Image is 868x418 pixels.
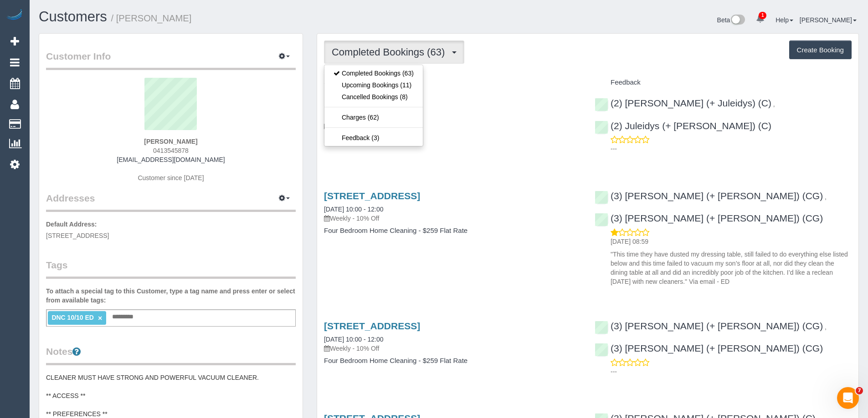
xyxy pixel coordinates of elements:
span: Customer since [DATE] [138,174,204,181]
a: Charges (62) [324,111,423,123]
a: Upcoming Bookings (11) [324,79,423,91]
a: [PERSON_NAME] [800,16,857,24]
h4: Four Bedroom Home Cleaning - $259 Flat Rate [324,357,581,365]
strong: [PERSON_NAME] [144,138,197,145]
p: Weekly - 10% Off [324,344,581,353]
a: × [98,314,102,322]
p: [DATE] 08:59 [611,237,852,246]
h4: Feedback [595,79,852,86]
p: --- [611,144,852,153]
a: (3) [PERSON_NAME] (+ [PERSON_NAME]) (CG) [595,343,823,353]
a: [STREET_ADDRESS] [324,191,420,201]
img: Automaid Logo [5,9,24,22]
h4: Four Bedroom Home Cleaning - $259 Flat Rate [324,227,581,235]
span: 0413545878 [153,147,189,154]
a: Help [776,16,793,24]
button: Completed Bookings (63) [324,40,464,64]
a: [STREET_ADDRESS] [324,321,420,331]
p: Weekly - 10% Off [324,214,581,223]
span: Completed Bookings (63) [332,46,449,58]
button: Create Booking [789,40,852,60]
p: One Time Cleaning [324,121,581,131]
span: [STREET_ADDRESS] [46,232,109,239]
a: Beta [717,16,745,24]
a: (2) [PERSON_NAME] (+ Juleidys) (C) [595,98,771,108]
a: Cancelled Bookings (8) [324,91,423,103]
a: (3) [PERSON_NAME] (+ [PERSON_NAME]) (CG) [595,321,823,331]
span: 1 [759,12,766,19]
span: 7 [856,387,863,394]
a: Completed Bookings (63) [324,67,423,79]
p: "This time they have dusted my dressing table, still failed to do everything else listed below an... [611,250,852,286]
span: , [773,101,775,108]
label: To attach a special tag to this Customer, type a tag name and press enter or select from availabl... [46,287,296,305]
span: , [825,323,827,331]
small: / [PERSON_NAME] [111,13,192,23]
a: [DATE] 10:00 - 12:00 [324,336,383,343]
a: (3) [PERSON_NAME] (+ [PERSON_NAME]) (CG) [595,191,823,201]
legend: Tags [46,258,296,279]
a: (3) [PERSON_NAME] (+ [PERSON_NAME]) (CG) [595,213,823,223]
a: [EMAIL_ADDRESS][DOMAIN_NAME] [117,156,225,163]
label: Default Address: [46,220,97,229]
h4: Service [324,79,581,86]
a: Feedback (3) [324,132,423,144]
span: DNC 10/10 ED [51,314,94,321]
span: , [825,193,827,201]
p: --- [611,367,852,376]
h4: Re-Clean [324,134,581,142]
a: 1 [751,9,769,29]
a: [DATE] 10:00 - 12:00 [324,206,383,213]
a: (2) Juleidys (+ [PERSON_NAME]) (C) [595,121,771,131]
legend: Notes [46,345,296,365]
iframe: Intercom live chat [837,387,859,409]
a: Customers [39,9,107,25]
img: New interface [730,15,745,26]
legend: Customer Info [46,50,296,70]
